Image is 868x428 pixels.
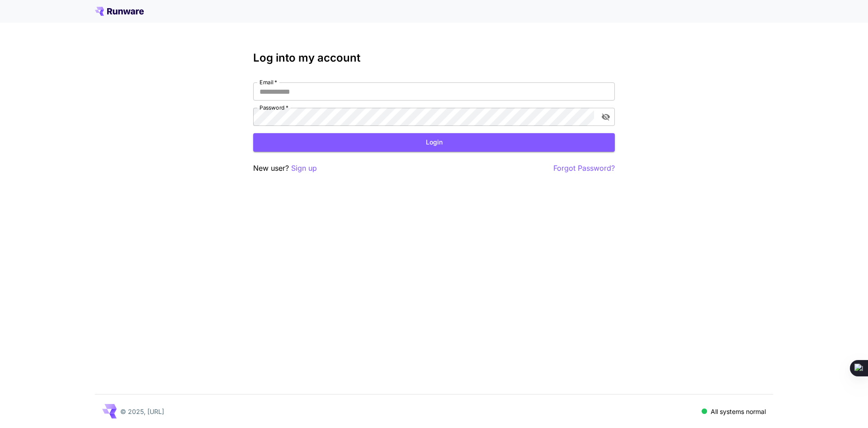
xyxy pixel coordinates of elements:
button: Sign up [291,163,317,174]
p: © 2025, [URL] [120,407,164,416]
label: Email [259,78,277,86]
p: All systems normal [711,407,766,416]
p: New user? [253,163,317,174]
label: Password [259,104,288,111]
button: Forgot Password? [553,163,615,174]
button: toggle password visibility [598,109,614,125]
h3: Log into my account [253,52,615,64]
button: Login [253,133,615,152]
